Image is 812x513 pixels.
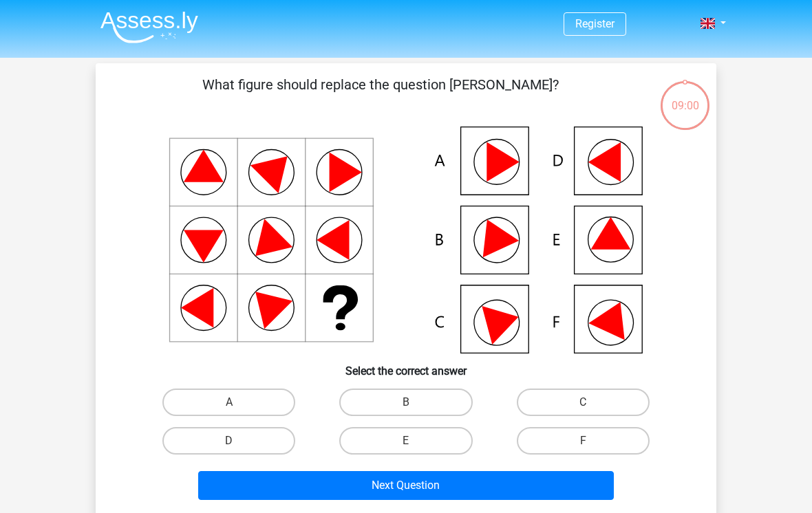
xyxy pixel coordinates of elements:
label: C [517,389,650,416]
button: Next Question [198,471,615,500]
img: Assessly [100,11,198,43]
label: F [517,427,650,455]
label: D [162,427,295,455]
a: Register [575,17,615,30]
label: A [162,389,295,416]
p: What figure should replace the question [PERSON_NAME]? [118,74,643,116]
h6: Select the correct answer [118,353,694,378]
div: 09:00 [659,80,711,114]
label: B [339,389,472,416]
label: E [339,427,472,455]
